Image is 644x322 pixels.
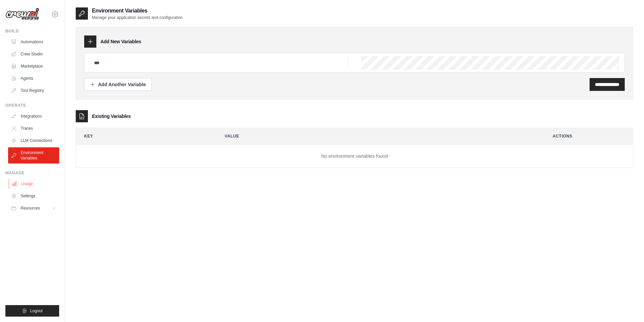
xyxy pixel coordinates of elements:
[84,78,152,91] button: Add Another Variable
[5,8,39,21] img: Logo
[8,123,59,134] a: Traces
[30,308,43,314] span: Logout
[217,128,539,144] th: Value
[92,113,131,120] h3: Existing Variables
[8,111,59,122] a: Integrations
[92,7,183,15] h2: Environment Variables
[92,15,183,20] p: Manage your application secrets and configuration
[545,128,633,144] th: Actions
[8,61,59,72] a: Marketplace
[8,191,59,201] a: Settings
[5,28,59,34] div: Build
[8,203,59,214] button: Resources
[76,128,211,144] th: Key
[5,305,59,317] button: Logout
[8,85,59,96] a: Tool Registry
[76,145,633,168] td: No environment variables found
[90,81,146,88] div: Add Another Variable
[9,178,60,189] a: Usage
[8,147,59,164] a: Environment Variables
[8,73,59,84] a: Agents
[8,49,59,59] a: Crew Studio
[21,205,40,211] span: Resources
[100,38,141,45] h3: Add New Variables
[8,135,59,146] a: LLM Connections
[8,36,59,47] a: Automations
[5,170,59,176] div: Manage
[5,103,59,108] div: Operate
